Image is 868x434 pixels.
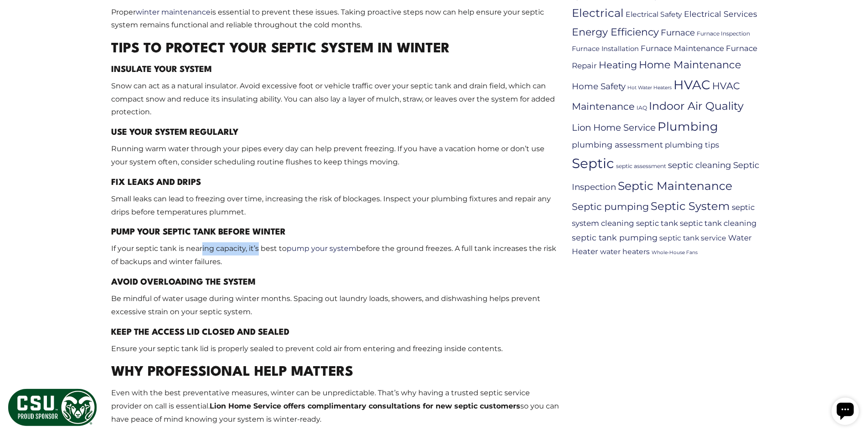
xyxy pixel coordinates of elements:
[572,80,740,112] a: HVAC Maintenance (15 items)
[659,234,726,242] a: septic tank service (8 items)
[665,140,719,149] a: plumbing tips (9 items)
[287,244,356,253] a: pump your system
[668,160,731,170] a: septic cleaning (11 items)
[111,363,559,383] h2: Why Professional Help Matters
[641,44,724,53] a: Furnace Maintenance (9 items)
[111,326,559,339] h3: Keep the Access Lid Closed and Sealed
[4,4,31,31] div: Open chat widget
[572,6,624,20] a: Electrical (22 items)
[111,387,559,426] p: Even with the best preventative measures, winter can be unpredictable. That’s why having a truste...
[680,219,757,228] a: septic tank cleaning (9 items)
[572,44,757,70] a: Furnace Repair (9 items)
[111,276,559,289] h3: Avoid Overloading the System
[661,27,695,38] a: Furnace (11 items)
[111,242,559,269] p: If your septic tank is nearing capacity, it’s best to before the ground freezes. A full tank incr...
[572,122,656,133] a: Lion Home Service (13 items)
[651,199,730,213] a: Septic System (22 items)
[639,58,741,71] a: Home Maintenance (18 items)
[697,30,750,37] a: Furnace Inspection (5 items)
[111,6,559,32] p: Proper is essential to prevent these issues. Taking proactive steps now can help ensure your sept...
[572,233,657,242] a: septic tank pumping (10 items)
[600,247,650,256] a: water heaters (8 items)
[618,179,732,193] a: Septic Maintenance (24 items)
[111,176,559,189] h3: Fix Leaks and Drips
[111,80,559,119] p: Snow can act as a natural insulator. Avoid excessive foot or vehicle traffic over your septic tan...
[599,59,637,71] a: Heating (15 items)
[626,10,682,19] a: Electrical Safety (8 items)
[637,104,647,111] a: IAQ (5 items)
[111,193,559,219] p: Small leaks can lead to freezing over time, increasing the risk of blockages. Inspect your plumbi...
[572,26,659,38] a: Energy Efficiency (17 items)
[616,163,666,169] a: septic assessment (5 items)
[572,201,649,212] a: Septic pumping (15 items)
[649,99,744,112] a: Indoor Air Quality (21 items)
[136,8,211,16] a: winter maintenance
[111,342,559,356] p: Ensure your septic tank lid is properly sealed to prevent cold air from entering and freezing ins...
[652,250,698,255] a: Whole-House Fans (4 items)
[572,45,639,53] a: Furnace Installation (7 items)
[673,77,710,92] a: HVAC (33 items)
[572,203,755,228] a: septic system cleaning (9 items)
[572,81,626,92] a: Home Safety (11 items)
[111,126,559,139] h3: Use Your System Regularly
[111,143,559,169] p: Running warm water through your pipes every day can help prevent freezing. If you have a vacation...
[636,219,678,228] a: septic tank (9 items)
[111,39,559,60] h2: Tips to Protect Your Septic System in Winter
[572,155,614,171] a: Septic (40 items)
[572,140,663,149] a: plumbing assessment (10 items)
[111,292,559,319] p: Be mindful of water usage during winter months. Spacing out laundry loads, showers, and dishwashi...
[627,85,672,91] a: Hot Water Heaters (4 items)
[684,9,757,19] a: Electrical Services (10 items)
[7,388,98,427] img: CSU Sponsor Badge
[657,119,718,134] a: Plumbing (27 items)
[210,402,520,410] strong: Lion Home Service offers complimentary consultations for new septic customers
[111,226,559,239] h3: Pump Your Septic Tank Before Winter
[111,63,559,76] h3: Insulate Your System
